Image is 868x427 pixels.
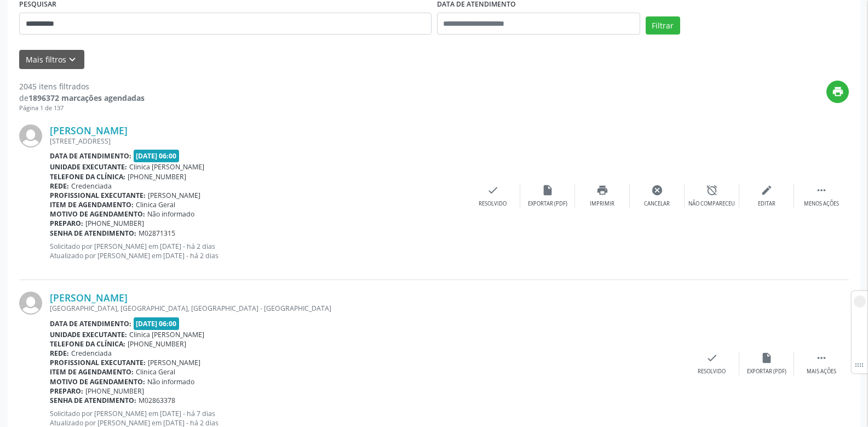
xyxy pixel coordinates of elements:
[50,136,465,146] div: [STREET_ADDRESS]
[50,386,83,396] b: Preparo:
[747,368,786,375] div: Exportar (PDF)
[50,172,125,181] b: Telefone da clínica:
[19,92,145,104] div: de
[50,200,134,209] b: Item de agendamento:
[596,184,608,196] i: print
[651,184,663,196] i: cancel
[147,377,194,386] span: Não informado
[50,181,69,191] b: Rede:
[590,200,614,208] div: Imprimir
[128,172,186,181] span: [PHONE_NUMBER]
[139,229,175,238] span: M02871315
[706,352,718,364] i: check
[761,352,773,364] i: insert_drive_file
[706,184,718,196] i: alarm_off
[50,349,69,358] b: Rede:
[50,162,127,172] b: Unidade executante:
[134,150,180,162] span: [DATE] 06:00
[129,330,204,339] span: Clinica [PERSON_NAME]
[19,104,145,113] div: Página 1 de 137
[148,191,200,200] span: [PERSON_NAME]
[136,367,175,377] span: Clinica Geral
[50,358,146,367] b: Profissional executante:
[50,219,83,228] b: Preparo:
[50,292,128,304] a: [PERSON_NAME]
[85,219,144,228] span: [PHONE_NUMBER]
[50,367,134,377] b: Item de agendamento:
[139,396,175,405] span: M02863378
[758,200,775,208] div: Editar
[71,349,112,358] span: Credenciada
[148,358,200,367] span: [PERSON_NAME]
[128,339,186,349] span: [PHONE_NUMBER]
[804,200,839,208] div: Menos ações
[50,151,131,161] b: Data de atendimento:
[50,377,145,386] b: Motivo de agendamento:
[19,50,84,69] button: Mais filtroskeyboard_arrow_down
[832,86,844,98] i: print
[50,191,146,200] b: Profissional executante:
[50,339,125,349] b: Telefone da clínica:
[815,184,827,196] i: 
[644,200,670,208] div: Cancelar
[50,242,465,260] p: Solicitado por [PERSON_NAME] em [DATE] - há 2 dias Atualizado por [PERSON_NAME] em [DATE] - há 2 ...
[85,386,144,396] span: [PHONE_NUMBER]
[50,209,145,219] b: Motivo de agendamento:
[19,81,145,92] div: 2045 itens filtrados
[815,352,827,364] i: 
[50,396,136,405] b: Senha de atendimento:
[136,200,175,209] span: Clinica Geral
[542,184,554,196] i: insert_drive_file
[28,93,145,103] strong: 1896372 marcações agendadas
[50,124,128,136] a: [PERSON_NAME]
[50,330,127,339] b: Unidade executante:
[134,317,180,330] span: [DATE] 06:00
[487,184,499,196] i: check
[66,54,78,66] i: keyboard_arrow_down
[698,368,726,375] div: Resolvido
[50,229,136,238] b: Senha de atendimento:
[19,292,42,315] img: img
[50,319,131,328] b: Data de atendimento:
[147,209,194,219] span: Não informado
[826,81,849,103] button: print
[71,181,112,191] span: Credenciada
[19,124,42,147] img: img
[646,16,680,35] button: Filtrar
[807,368,836,375] div: Mais ações
[688,200,735,208] div: Não compareceu
[479,200,507,208] div: Resolvido
[761,184,773,196] i: edit
[528,200,567,208] div: Exportar (PDF)
[50,304,685,313] div: [GEOGRAPHIC_DATA], [GEOGRAPHIC_DATA], [GEOGRAPHIC_DATA] - [GEOGRAPHIC_DATA]
[129,162,204,172] span: Clinica [PERSON_NAME]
